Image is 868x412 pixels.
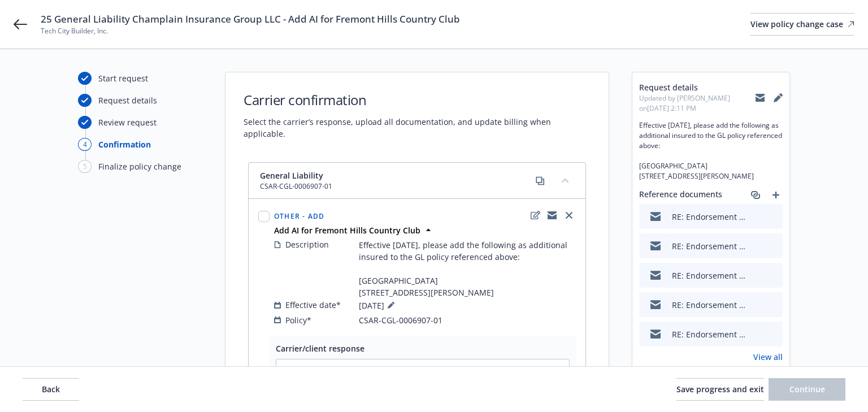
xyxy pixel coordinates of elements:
a: copy [533,174,547,188]
button: preview file [768,328,778,340]
span: Reference documents [639,188,722,202]
span: Effective date* [285,299,341,311]
span: [DATE] [359,298,398,312]
span: Effective [DATE], please add the following as additional insured to the GL policy referenced abov... [359,239,576,298]
button: Save progress and exit [676,378,764,401]
div: View policy change case [750,14,854,35]
span: Select the carrier’s response, upload all documentation, and update billing when applicable. [244,116,591,140]
span: General Liability [260,170,332,181]
span: Carrier/client response [276,343,364,354]
div: 5 [78,160,92,173]
div: RE: Endorsement Request - Tech City Builder, Inc.- Policy #CSAR-CGL-0006907-01 [672,270,745,281]
span: Description [285,238,329,250]
div: 4 [78,138,92,151]
span: CSAR-CGL-0006907-01 [260,181,332,192]
div: General LiabilityCSAR-CGL-0006907-01copycollapse content [249,163,585,199]
div: RE: Endorsement Request - Tech City Builder, Inc.- Policy #CSAR-CGL-0006907-01 [672,299,745,311]
button: Back [23,378,79,401]
a: edit [528,209,542,222]
span: Back [42,384,60,394]
div: Confirmation [98,138,151,150]
button: preview file [768,211,778,223]
h1: Carrier confirmation [244,90,591,109]
span: Save progress and exit [676,384,764,394]
span: Effective [DATE], please add the following as additional insured to the GL policy referenced abov... [639,120,783,181]
button: preview file [768,270,778,281]
span: Updated by [PERSON_NAME] on [DATE] 2:11 PM [639,93,756,114]
a: View policy change case [750,13,854,36]
button: download file [750,240,759,252]
span: Other - Add [274,211,324,221]
a: close [562,209,576,222]
a: View all [753,351,783,363]
a: copyLogging [545,209,559,222]
button: download file [750,328,759,340]
button: preview file [768,299,778,311]
button: download file [750,299,759,311]
div: Request details [98,94,157,106]
a: add [769,188,783,202]
span: CSAR-CGL-0006907-01 [359,314,442,326]
button: preview file [768,240,778,252]
div: RE: Endorsement Request - Tech City Builder, Inc.- Policy #CSAR-CGL-0006907-01 [672,328,745,340]
span: Policy* [285,314,311,326]
span: Continue [789,384,825,394]
span: Tech City Builder, Inc. [41,26,460,36]
div: Start request [98,72,148,84]
button: collapse content [556,171,574,189]
a: associate [749,188,762,202]
button: download file [750,270,759,281]
div: RE: Endorsement Request - Tech City Builder, Inc.- Policy #CSAR-CGL-0006907-01 [672,211,745,223]
button: Continue [769,378,845,401]
span: Request details [639,81,756,93]
button: download file [750,211,759,223]
div: RE: Endorsement Request - Tech City Builder, Inc.- Policy #CSAR-CGL-0006907-01 [672,240,745,252]
strong: Add AI for Fremont Hills Country Club [274,225,420,236]
div: Finalize policy change [98,161,181,172]
div: Review request [98,116,157,128]
span: 25 General Liability Champlain Insurance Group LLC - Add AI for Fremont Hills Country Club [41,12,460,26]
